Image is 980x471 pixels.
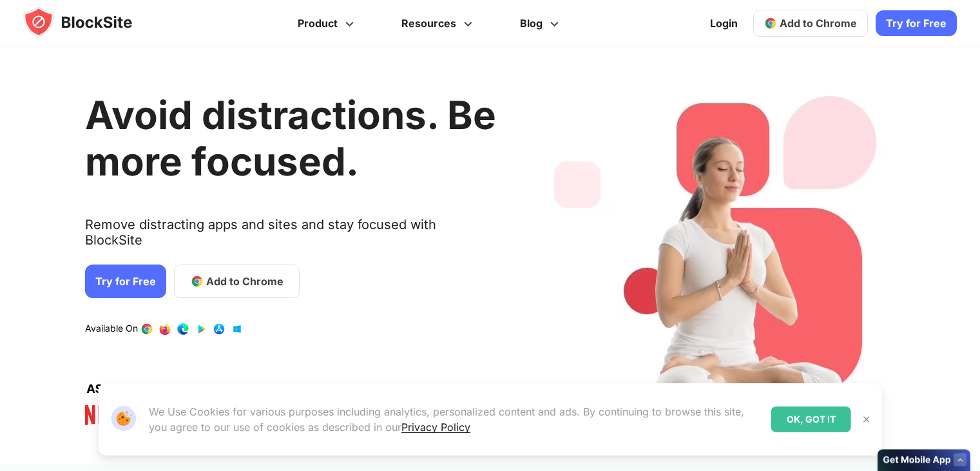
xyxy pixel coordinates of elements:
text: Remove distracting apps and sites and stay focused with BlockSite [85,217,496,258]
button: Close [858,411,875,428]
p: We Use Cookies for various purposes including analytics, personalized content and ads. By continu... [149,404,761,435]
h1: Avoid distractions. Be more focused. [85,92,496,185]
a: Add to Chrome [174,265,300,298]
a: Add to Chrome [753,10,868,37]
a: Try for Free [85,265,166,298]
a: Try for Free [876,10,957,36]
img: chrome-icon.svg [764,17,777,30]
text: Available On [85,323,138,336]
span: Add to Chrome [206,274,283,289]
img: Close [861,414,872,425]
span: Add to Chrome [780,17,857,30]
a: Login [702,8,745,39]
div: OK, GOT IT [771,406,851,432]
img: blocksite-icon.5d769676.svg [23,6,157,37]
a: Privacy Policy [401,421,470,434]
